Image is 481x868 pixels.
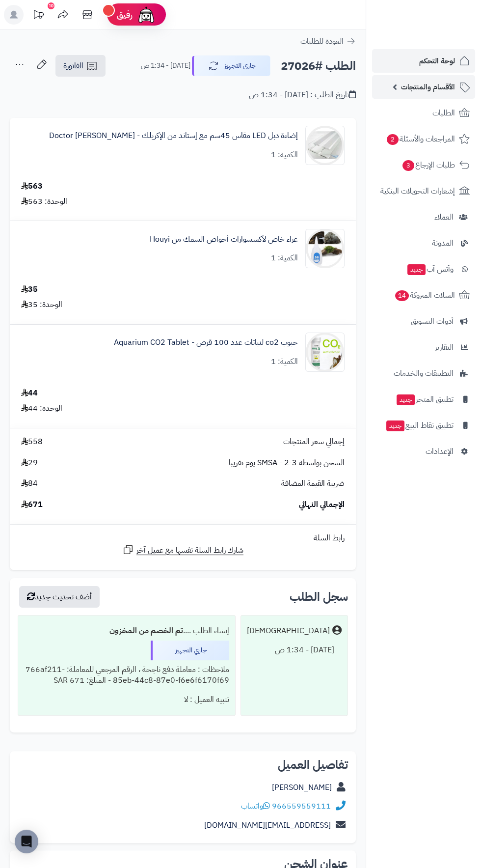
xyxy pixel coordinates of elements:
[401,80,455,94] span: الأقسام والمنتجات
[372,440,475,463] a: الإعدادات
[114,337,298,348] a: حبوب co2 لنباتات عدد 100 قرص - Aquarium CO2 Tablet
[372,414,475,437] a: تطبيق نقاط البيعجديد
[247,641,342,660] div: [DATE] - 1:34 ص
[151,641,229,660] div: جاري التجهيز
[406,262,454,276] span: وآتس آب
[300,35,356,47] a: العودة للطلبات
[192,56,270,76] button: جاري التجهيز
[372,388,475,411] a: تطبيق المتجرجديد
[394,288,455,302] span: السلات المتروكة
[21,457,38,469] span: 29
[19,586,100,608] button: أضف تحديث جديد
[401,158,455,172] span: طلبات الإرجاع
[21,403,62,414] div: الوحدة: 44
[141,61,190,71] small: [DATE] - 1:34 ص
[372,283,475,307] a: السلات المتروكة14
[150,234,298,245] a: غراء خاص لأكسسوارات أحواض السمك من Houyi
[372,309,475,333] a: أدوات التسويق
[21,478,38,489] span: 84
[306,126,344,165] img: tank2_large-Recoverewwwedghjkl;-90x90.jpg
[372,101,475,125] a: الطلبات
[426,445,454,458] span: الإعدادات
[122,544,243,556] a: شارك رابط السلة نفسها مع عميل آخر
[372,153,475,177] a: طلبات الإرجاع3
[432,106,455,120] span: الطلبات
[21,196,67,207] div: الوحدة: 563
[402,160,414,171] span: 3
[394,366,454,380] span: التطبيقات والخدمات
[48,2,54,9] div: 10
[372,231,475,255] a: المدونة
[136,5,156,25] img: ai-face.png
[386,132,455,146] span: المراجعات والأسئلة
[117,9,133,21] span: رفيق
[21,299,62,310] div: الوحدة: 35
[18,759,348,771] h2: تفاصيل العميل
[396,392,454,406] span: تطبيق المتجر
[306,229,344,268] img: 1682006914-61Z-N9DkosL._AC_SL1001_-90x90.jpg
[204,819,331,831] a: [EMAIL_ADDRESS][DOMAIN_NAME]
[387,134,399,145] span: 2
[249,89,356,101] div: تاريخ الطلب : [DATE] - 1:34 ص
[407,264,426,275] span: جديد
[272,800,331,812] a: 966559559111
[24,621,229,641] div: إنشاء الطلب ....
[300,35,344,47] span: العودة للطلبات
[372,362,475,385] a: التطبيقات والخدمات
[14,532,352,544] div: رابط السلة
[21,181,43,192] div: 563
[434,210,454,224] span: العملاء
[241,800,270,812] a: واتساب
[109,625,183,637] b: تم الخصم من المخزون
[63,60,83,72] span: الفاتورة
[271,149,298,161] div: الكمية: 1
[306,333,344,372] img: 1682045928-ydHyuAClDUT0LLC58qlvafYBroCYZTIZPOJbCqmJ8WT-90x90.jpg
[283,436,345,448] span: إجمالي سعر المنتجات
[395,290,409,301] span: 14
[386,420,404,431] span: جديد
[411,314,454,328] span: أدوات التسويق
[380,184,455,198] span: إشعارات التحويلات البنكية
[397,394,415,405] span: جديد
[24,660,229,691] div: ملاحظات : معاملة دفع ناجحة ، الرقم المرجعي للمعاملة: 766af211-85eb-44c8-87e0-f6e6f6170f69 - المبل...
[372,205,475,229] a: العملاء
[372,127,475,151] a: المراجعات والأسئلة2
[21,284,38,295] div: 35
[299,499,345,510] span: الإجمالي النهائي
[21,436,43,448] span: 558
[55,55,106,77] a: الفاتورة
[281,478,345,489] span: ضريبة القيمة المضافة
[385,419,454,432] span: تطبيق نقاط البيع
[372,257,475,281] a: وآتس آبجديد
[432,236,454,250] span: المدونة
[372,49,475,73] a: لوحة التحكم
[290,591,348,603] h3: سجل الطلب
[49,130,298,141] a: إضاءة دبل LED مقاس 45سم مع إستاند من الإكريلك - Doctor [PERSON_NAME]
[21,499,43,510] span: 671
[21,388,38,399] div: 44
[24,690,229,709] div: تنبيه العميل : لا
[372,179,475,203] a: إشعارات التحويلات البنكية
[229,457,345,469] span: الشحن بواسطة SMSA - 2-3 يوم تقريبا
[136,545,243,556] span: شارك رابط السلة نفسها مع عميل آخر
[372,336,475,359] a: التقارير
[247,625,330,637] div: [DEMOGRAPHIC_DATA]
[271,356,298,367] div: الكمية: 1
[281,56,356,76] h2: الطلب #27026
[419,54,455,68] span: لوحة التحكم
[435,340,454,354] span: التقارير
[26,5,51,27] a: تحديثات المنصة
[271,252,298,264] div: الكمية: 1
[272,782,332,793] a: [PERSON_NAME]
[15,830,38,853] div: Open Intercom Messenger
